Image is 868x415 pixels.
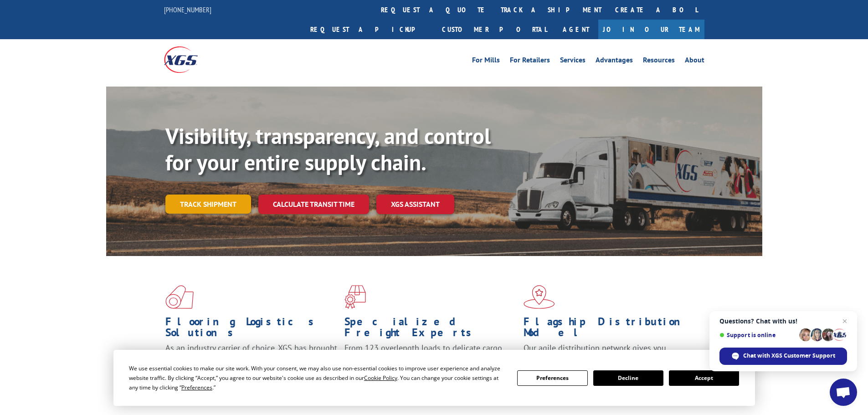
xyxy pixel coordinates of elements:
a: Customer Portal [435,20,554,39]
a: Agent [554,20,598,39]
img: xgs-icon-total-supply-chain-intelligence-red [165,285,194,309]
img: xgs-icon-focused-on-flooring-red [344,285,366,309]
a: Open chat [830,379,857,406]
a: Track shipment [165,195,251,214]
a: About [685,56,704,67]
a: Resources [643,56,675,67]
span: Our agile distribution network gives you nationwide inventory management on demand. [524,343,691,364]
h1: Flooring Logistics Solutions [165,316,338,343]
a: Calculate transit time [258,195,369,214]
h1: Flagship Distribution Model [524,316,696,343]
a: Join Our Team [598,20,704,39]
div: Cookie Consent Prompt [113,350,755,406]
button: Accept [669,370,739,386]
a: Request a pickup [303,20,435,39]
a: For Mills [472,56,500,67]
span: Chat with XGS Customer Support [743,352,835,360]
h1: Specialized Freight Experts [344,316,517,343]
a: Advantages [596,56,633,67]
button: Decline [593,370,663,386]
span: Support is online [719,332,796,338]
span: Preferences [181,384,212,391]
span: Questions? Chat with us! [719,318,847,325]
div: We use essential cookies to make our site work. With your consent, we may also use non-essential ... [129,364,506,392]
span: Chat with XGS Customer Support [719,348,847,365]
span: As an industry carrier of choice, XGS has brought innovation and dedication to flooring logistics... [165,343,337,375]
button: Preferences [517,370,587,386]
a: Services [560,56,586,67]
a: XGS ASSISTANT [376,195,454,214]
a: For Retailers [510,56,550,67]
span: Cookie Policy [364,374,397,382]
a: [PHONE_NUMBER] [164,5,211,14]
img: xgs-icon-flagship-distribution-model-red [524,285,555,309]
b: Visibility, transparency, and control for your entire supply chain. [165,122,491,176]
p: From 123 overlength loads to delicate cargo, our experienced staff knows the best way to move you... [344,343,517,383]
